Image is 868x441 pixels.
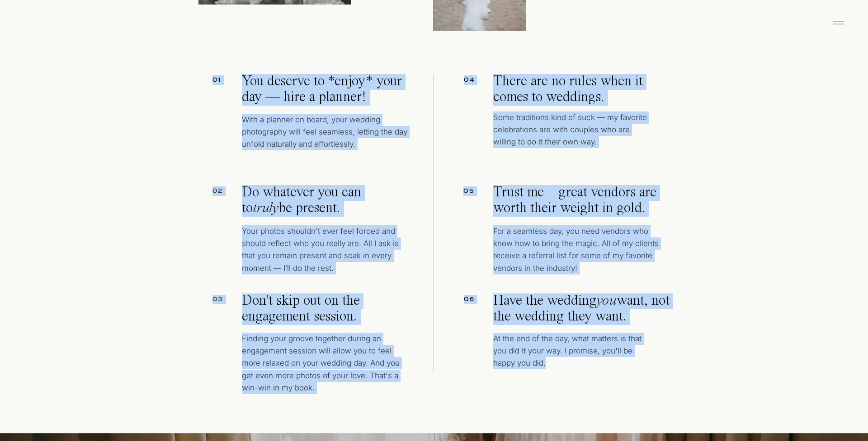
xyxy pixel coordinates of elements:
h2: HOW IT WORKS [208,62,274,74]
p: Finding your groove together during an engagement session will allow you to feel more relaxed on ... [242,333,405,397]
a: 01 [212,75,226,88]
p: Your photos shouldn't ever feel forced and should reflect who you really are. All I ask is that y... [242,225,410,272]
p: At the end of the day, what matters is that you did it your way. I promise, you'll be happy you did. [493,333,645,378]
p: You deserve to *enjoy* your day — hire a planner! [242,74,405,107]
p: Trust me – great vendors are worth their weight in gold. [493,185,683,225]
a: 04 [245,162,316,175]
p: There are no rules when it comes to weddings. [493,74,649,104]
p: Have the wedding want, not the wedding they want. [493,293,674,328]
p: Do whatever you can to be present. [242,185,410,215]
i: you [596,294,617,308]
p: For a seamless day, you need vendors who know how to bring the magic. All of my clients receive a... [493,225,664,274]
a: 04 [442,75,474,88]
a: 03 [212,295,245,307]
p: With a planner on board, your wedding photography will feel seamless, letting the day unfold natu... [242,114,410,158]
a: 06 [442,295,474,307]
a: 05 [442,186,474,199]
h3: Heirloom Albums and Quality Prints [245,184,418,234]
p: Some traditions kind of suck — my favorite celebrations are with couples who are willing to do it... [493,111,654,164]
i: truly [253,201,278,216]
a: 02 [212,186,245,199]
p: I partner with the best in the industry to create heirloom-quality albums designed to last for ge... [245,241,400,313]
p: Don't skip out on the engagement session. [242,293,405,343]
